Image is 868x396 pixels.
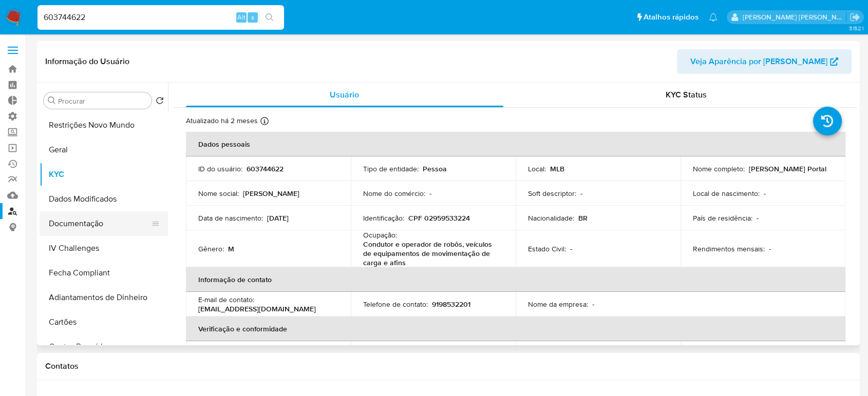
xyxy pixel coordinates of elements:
button: KYC [40,162,168,187]
p: 9198532201 [432,300,470,309]
p: Atualizado há 2 meses [186,116,258,126]
p: - [757,213,759,223]
span: Atalhos rápidos [644,12,699,23]
p: M [228,244,234,253]
button: Adiantamentos de Dinheiro [40,285,168,310]
p: - [429,189,431,198]
th: Informação de contato [186,267,845,292]
p: [PERSON_NAME] Portal [749,164,826,173]
button: Documentação [40,211,160,236]
p: CPF 02959533224 [408,213,470,223]
p: ID do usuário : [198,164,242,173]
p: [DATE] [267,213,289,223]
p: País de residência : [693,213,752,223]
p: Local de nascimento : [693,189,760,198]
p: Gênero : [198,244,224,253]
p: Pessoa [423,164,447,173]
th: Verificação e conformidade [186,316,845,341]
button: Procurar [48,96,56,105]
p: Condutor e operador de robôs, veículos de equipamentos de movimentação de carga e afins [363,240,499,267]
span: s [251,12,254,22]
p: Identificação : [363,213,404,223]
p: sabrina.lima@mercadopago.com.br [743,12,846,22]
button: Dados Modificados [40,187,168,211]
p: Nome da empresa : [528,300,588,309]
p: [PERSON_NAME] [243,189,299,198]
span: Usuário [330,89,359,101]
p: MLB [550,164,564,173]
a: Notificações [709,13,718,22]
p: E-mail de contato : [198,295,254,304]
th: Dados pessoais [186,132,845,156]
button: Cartões [40,310,168,334]
span: KYC Status [666,89,707,101]
button: Fecha Compliant [40,261,168,285]
p: BR [578,213,588,223]
span: Alt [237,12,246,22]
button: Retornar ao pedido padrão [156,96,164,108]
p: Telefone de contato : [363,300,428,309]
button: search-icon [259,10,280,25]
p: Ocupação : [363,230,397,240]
button: Geral [40,137,168,162]
h1: Contatos [45,361,852,371]
input: Procurar [58,96,147,106]
button: Contas Bancárias [40,334,168,359]
p: Rendimentos mensais : [693,244,765,253]
button: IV Challenges [40,236,168,261]
p: - [580,189,582,198]
span: Veja Aparência por [PERSON_NAME] [690,49,827,74]
h1: Informação do Usuário [45,56,129,67]
p: Estado Civil : [528,244,566,253]
p: - [592,300,594,309]
p: - [769,244,771,253]
a: Sair [850,12,860,23]
p: Soft descriptor : [528,189,576,198]
p: Nome completo : [693,164,745,173]
p: Nacionalidade : [528,213,574,223]
p: 603744622 [247,164,284,173]
p: Nome do comércio : [363,189,425,198]
button: Restrições Novo Mundo [40,113,168,137]
p: - [570,244,572,253]
p: Nome social : [198,189,239,198]
button: Veja Aparência por [PERSON_NAME] [677,49,852,74]
p: Tipo de entidade : [363,164,419,173]
p: - [764,189,766,198]
input: Pesquise usuários ou casos... [37,11,284,24]
p: Local : [528,164,546,173]
p: Data de nascimento : [198,213,263,223]
p: [EMAIL_ADDRESS][DOMAIN_NAME] [198,304,316,313]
